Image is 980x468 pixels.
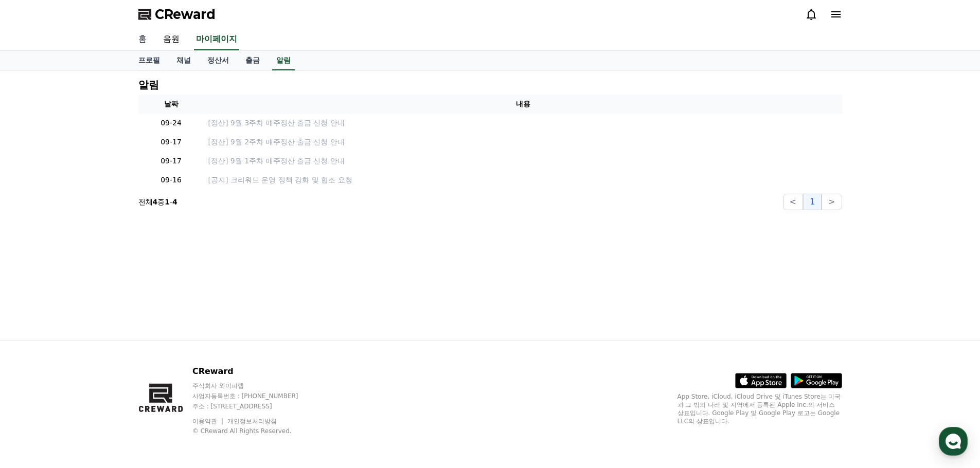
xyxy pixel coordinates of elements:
strong: 4 [153,198,158,206]
p: 09-24 [142,118,200,128]
a: 프로필 [130,51,168,70]
th: 날짜 [138,95,204,114]
a: [정산] 9월 2주차 매주정산 출금 신청 안내 [208,137,838,147]
a: 알림 [272,51,295,70]
a: 채널 [168,51,199,70]
a: 마이페이지 [194,29,239,50]
p: 전체 중 - [138,197,177,207]
h4: 알림 [138,79,159,90]
a: [정산] 9월 1주차 매주정산 출금 신청 안내 [208,156,838,166]
button: < [783,194,803,210]
button: > [822,194,842,210]
button: 1 [803,194,822,210]
a: 홈 [130,29,155,50]
th: 내용 [204,95,842,114]
p: 09-17 [142,156,200,166]
span: 홈 [32,341,39,349]
span: 대화 [94,342,106,350]
span: CReward [155,6,216,23]
p: 주소 : [STREET_ADDRESS] [192,402,318,410]
p: App Store, iCloud, iCloud Drive 및 iTunes Store는 미국과 그 밖의 나라 및 지역에서 등록된 Apple Inc.의 서비스 상표입니다. Goo... [678,392,842,425]
a: [공지] 크리워드 운영 정책 강화 및 협조 요청 [208,175,838,185]
p: © CReward All Rights Reserved. [192,427,318,435]
p: 주식회사 와이피랩 [192,382,318,390]
a: 대화 [68,326,133,351]
p: CReward [192,365,318,378]
a: 홈 [3,326,68,351]
a: 출금 [237,51,268,70]
p: 09-16 [142,175,200,185]
strong: 4 [172,198,177,206]
a: 설정 [133,326,198,351]
a: 이용약관 [192,418,225,425]
span: 설정 [159,341,171,349]
strong: 1 [165,198,170,206]
a: 개인정보처리방침 [227,418,277,425]
a: 정산서 [199,51,237,70]
a: [정산] 9월 3주차 매주정산 출금 신청 안내 [208,118,838,128]
p: 사업자등록번호 : [PHONE_NUMBER] [192,392,318,400]
a: 음원 [155,29,188,50]
p: 09-17 [142,137,200,147]
a: CReward [138,6,216,23]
